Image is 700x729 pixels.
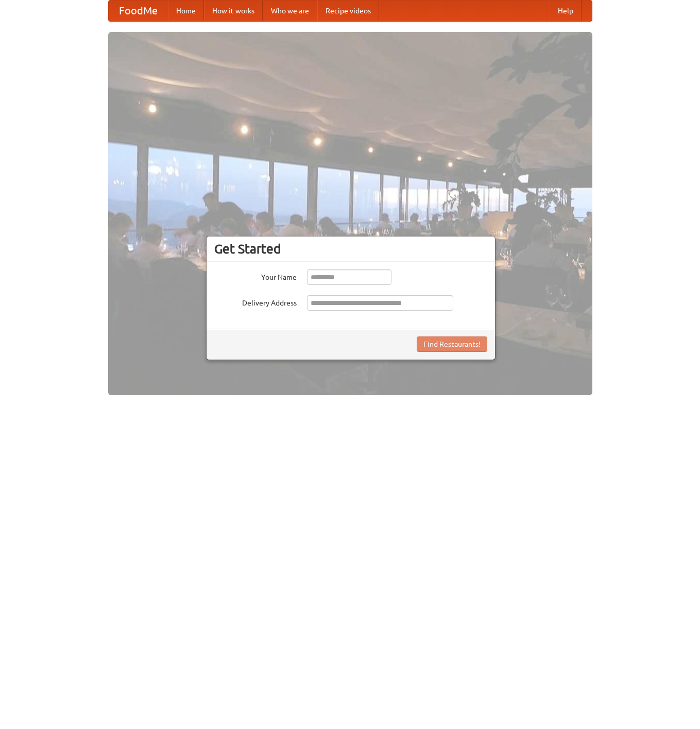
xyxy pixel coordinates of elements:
[109,1,168,21] a: FoodMe
[263,1,317,21] a: Who we are
[550,1,582,21] a: Help
[214,295,297,308] label: Delivery Address
[204,1,263,21] a: How it works
[417,336,487,352] button: Find Restaurants!
[317,1,379,21] a: Recipe videos
[168,1,204,21] a: Home
[214,241,487,257] h3: Get Started
[214,269,297,282] label: Your Name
